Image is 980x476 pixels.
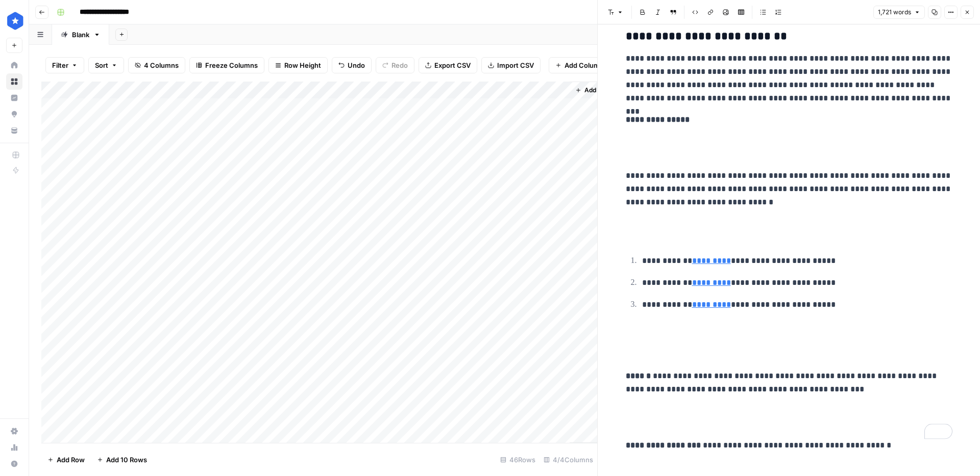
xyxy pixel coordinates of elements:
span: Undo [348,60,365,70]
button: Add Row [41,452,91,468]
span: Add Row [57,455,85,465]
span: 4 Columns [144,60,179,70]
a: Settings [6,423,22,439]
span: Freeze Columns [205,60,258,70]
button: Add 10 Rows [91,452,153,468]
span: Redo [391,60,408,70]
a: Usage [6,439,22,456]
a: Blank [52,24,109,45]
button: Help + Support [6,456,22,472]
span: Filter [52,60,68,70]
button: 1,721 words [873,6,925,19]
span: Import CSV [497,60,534,70]
div: 46 Rows [496,452,540,468]
button: Row Height [268,57,328,73]
span: Row Height [284,60,321,70]
button: Undo [332,57,372,73]
span: Add Column [584,86,620,95]
span: Add 10 Rows [106,455,147,465]
button: 4 Columns [128,57,185,73]
span: Sort [95,60,108,70]
button: Redo [376,57,414,73]
button: Add Column [549,57,610,73]
span: 1,721 words [878,8,911,17]
a: Home [6,57,22,73]
img: ConsumerAffairs Logo [6,12,24,30]
button: Freeze Columns [189,57,264,73]
button: Export CSV [419,57,477,73]
button: Import CSV [481,57,541,73]
button: Workspace: ConsumerAffairs [6,8,22,34]
a: Browse [6,73,22,90]
a: Insights [6,90,22,106]
a: Your Data [6,122,22,139]
span: Export CSV [434,60,471,70]
span: Add Column [565,60,604,70]
button: Sort [88,57,124,73]
a: Opportunities [6,106,22,122]
button: Add Column [571,84,624,97]
div: 4/4 Columns [540,452,597,468]
div: Blank [72,30,89,40]
button: Filter [45,57,84,73]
